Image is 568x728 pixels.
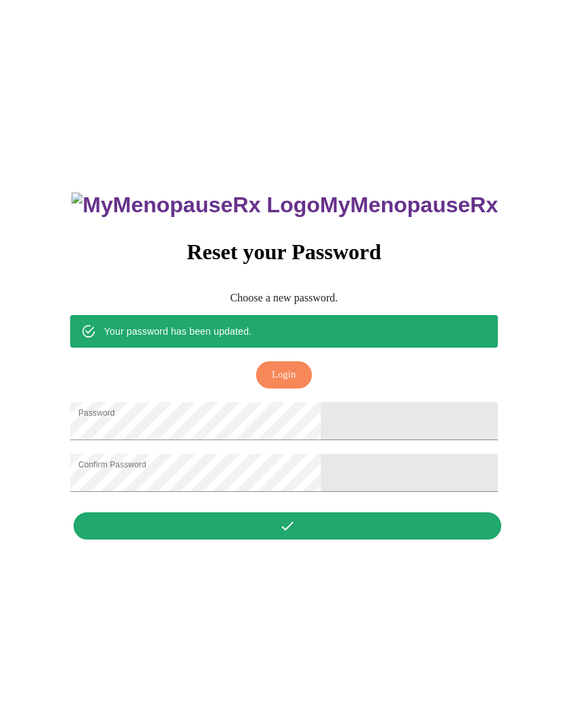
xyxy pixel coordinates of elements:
[104,319,252,344] div: Your password has been updated.
[70,239,498,265] h3: Reset your Password
[72,193,319,218] img: MyMenopauseRx Logo
[72,193,498,218] h3: MyMenopauseRx
[253,368,315,380] a: Login
[272,367,296,384] span: Login
[70,292,498,304] p: Choose a new password.
[256,361,311,389] button: Login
